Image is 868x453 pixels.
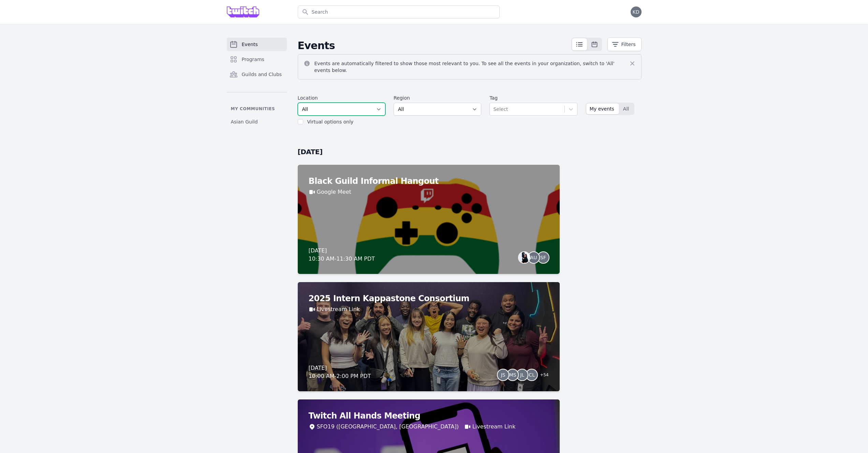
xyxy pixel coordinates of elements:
span: All [623,105,629,112]
button: My events [586,103,619,114]
img: Grove [227,6,260,17]
span: + 54 [536,371,548,380]
label: Region [394,94,481,101]
a: Livestream Link [472,423,516,431]
div: [DATE] 10:30 AM - 11:30 AM PDT [309,247,375,263]
p: My communities [227,106,287,112]
h2: 2025 Intern Kappastone Consortium [309,293,549,304]
h2: Black Guild Informal Hangout [309,176,549,187]
span: My events [590,105,614,112]
button: Filters [607,38,642,51]
span: Asian Guild [231,118,258,125]
a: Black Guild Informal HangoutGoogle Meet[DATE]10:30 AM-11:30 AM PDTAUSF [298,165,560,274]
label: Virtual options only [307,119,354,125]
a: Livestream Link [317,305,360,313]
h2: Twitch All Hands Meeting [309,410,549,421]
a: Programs [227,53,287,66]
input: Search [298,5,500,18]
button: KD [631,6,642,17]
a: Google Meet [317,188,351,196]
span: SF [540,255,546,260]
label: Location [298,94,385,101]
div: SFO19 ([GEOGRAPHIC_DATA], [GEOGRAPHIC_DATA]) [317,423,459,431]
div: [DATE] 10:00 AM - 2:00 PM PDT [309,364,371,380]
span: Programs [242,56,264,63]
span: JS [501,372,505,377]
span: Guilds and Clubs [242,71,282,78]
a: Asian Guild [227,116,287,128]
label: Tag [489,94,577,101]
a: Events [227,38,287,51]
nav: Sidebar [227,38,287,128]
span: Events [242,41,258,48]
h2: [DATE] [298,147,560,157]
span: AU [530,255,537,260]
a: Guilds and Clubs [227,68,287,81]
span: JL [520,372,524,377]
span: CL [529,372,535,377]
button: All [620,103,634,114]
h2: Events [298,40,571,52]
div: Select [493,106,508,113]
a: 2025 Intern Kappastone ConsortiumLivestream Link[DATE]10:00 AM-2:00 PM PDTJSMSJLCL+54 [298,282,560,391]
span: MS [509,372,516,377]
span: KD [633,10,639,14]
p: Events are automatically filtered to show those most relevant to you. To see all the events in yo... [314,60,629,74]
